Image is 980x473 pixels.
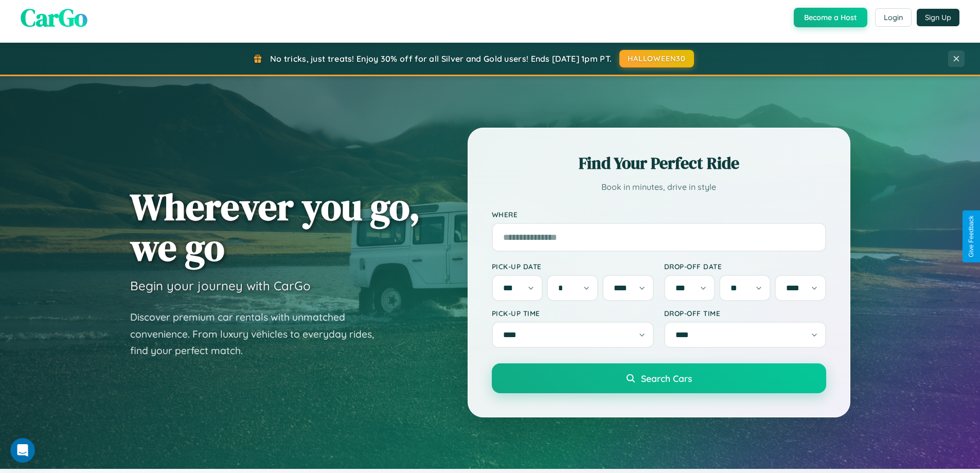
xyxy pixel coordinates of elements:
p: Book in minutes, drive in style [492,180,826,195]
button: Sign Up [917,9,959,26]
label: Pick-up Date [492,262,654,271]
label: Drop-off Date [664,262,826,271]
label: Where [492,210,826,219]
button: Become a Host [794,8,867,27]
button: Login [875,8,912,27]
button: HALLOWEEN30 [619,50,694,67]
h2: Find Your Perfect Ride [492,152,826,174]
label: Drop-off Time [664,309,826,318]
span: CarGo [21,1,87,34]
button: Search Cars [492,363,826,393]
span: No tricks, just treats! Enjoy 30% off for all Silver and Gold users! Ends [DATE] 1pm PT. [270,54,612,64]
div: Give Feedback [968,216,975,257]
label: Pick-up Time [492,309,654,318]
span: Search Cars [641,373,692,384]
iframe: Intercom live chat [10,438,35,463]
h1: Wherever you go, we go [130,186,420,268]
h3: Begin your journey with CarGo [130,278,311,293]
p: Discover premium car rentals with unmatched convenience. From luxury vehicles to everyday rides, ... [130,309,387,359]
